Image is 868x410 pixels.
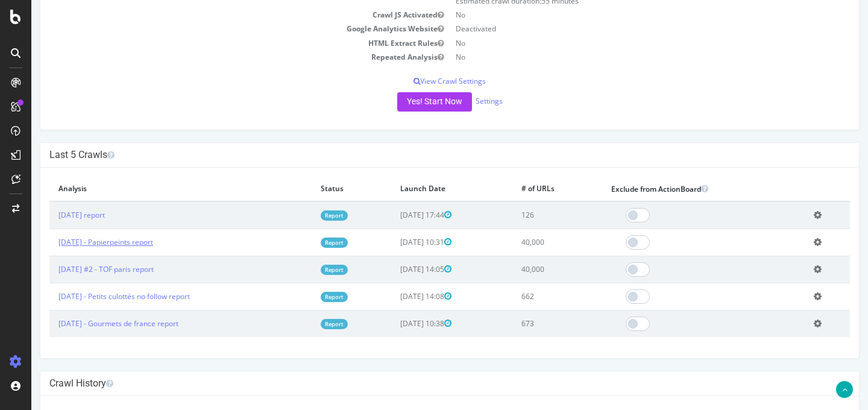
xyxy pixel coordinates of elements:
[418,50,819,64] td: No
[481,201,571,229] td: 126
[481,229,571,256] td: 40,000
[27,318,147,329] a: [DATE] - Gourmets de france report
[481,310,571,337] td: 673
[27,291,159,301] a: [DATE] - Petits culottés no follow report
[18,76,819,86] p: View Crawl Settings
[18,36,418,50] td: HTML Extract Rules
[369,291,420,301] span: [DATE] 14:08
[27,210,74,220] a: [DATE] report
[18,377,819,389] h4: Crawl History
[481,283,571,310] td: 662
[481,256,571,283] td: 40,000
[18,22,418,36] td: Google Analytics Website
[289,210,316,221] a: Report
[280,177,360,201] th: Status
[289,319,316,329] a: Report
[289,238,316,248] a: Report
[360,177,482,201] th: Launch Date
[18,149,819,161] h4: Last 5 Crawls
[369,237,420,247] span: [DATE] 10:31
[571,177,773,201] th: Exclude from ActionBoard
[418,36,819,50] td: No
[418,22,819,36] td: Deactivated
[418,8,819,22] td: No
[18,50,418,64] td: Repeated Analysis
[289,265,316,275] a: Report
[27,264,122,274] a: [DATE] #2 - TOF paris report
[444,96,471,106] a: Settings
[481,177,571,201] th: # of URLs
[18,8,418,22] td: Crawl JS Activated
[366,92,441,112] button: Yes! Start Now
[369,210,420,220] span: [DATE] 17:44
[18,177,280,201] th: Analysis
[289,292,316,302] a: Report
[369,318,420,329] span: [DATE] 10:38
[369,264,420,274] span: [DATE] 14:05
[27,237,122,247] a: [DATE] - Papierpeints report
